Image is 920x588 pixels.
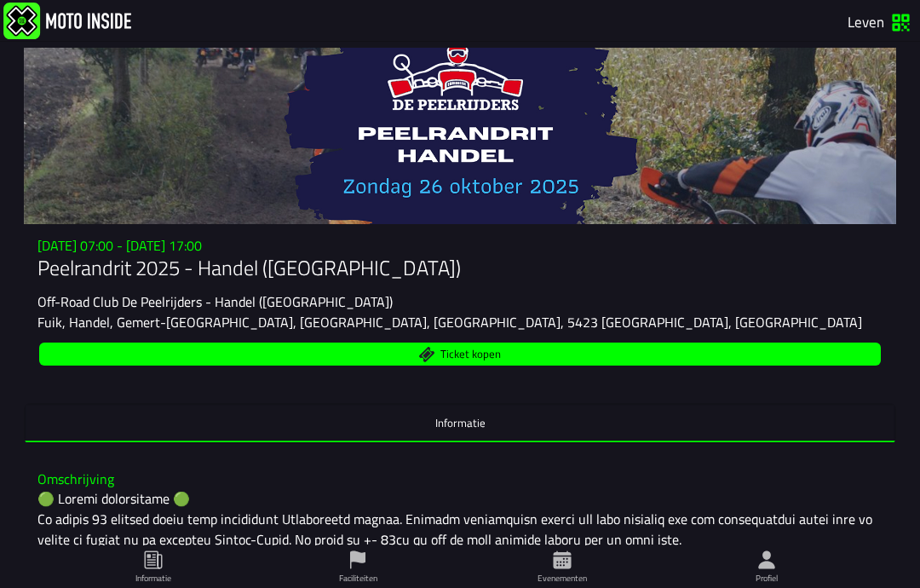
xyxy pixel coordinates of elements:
span: Ticket kopen [440,349,501,360]
h3: Omschrijving [37,471,883,487]
ion-text: Off-Road Club De Peelrijders - Handel ([GEOGRAPHIC_DATA]) [37,291,393,312]
h3: [DATE] 07:00 - [DATE] 17:00 [37,238,883,254]
font: Profiel [756,572,778,585]
font: Faciliteiten [339,572,377,585]
font: Leven [848,10,884,32]
font: Evenementen [538,572,587,585]
ion-text: Fuik, Handel, Gemert-[GEOGRAPHIC_DATA], [GEOGRAPHIC_DATA], [GEOGRAPHIC_DATA], 5423 [GEOGRAPHIC_DA... [37,312,862,332]
h1: Peelrandrit 2025 - Handel ([GEOGRAPHIC_DATA]) [37,254,883,281]
a: Leven [842,7,917,36]
font: Informatie [135,572,171,585]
